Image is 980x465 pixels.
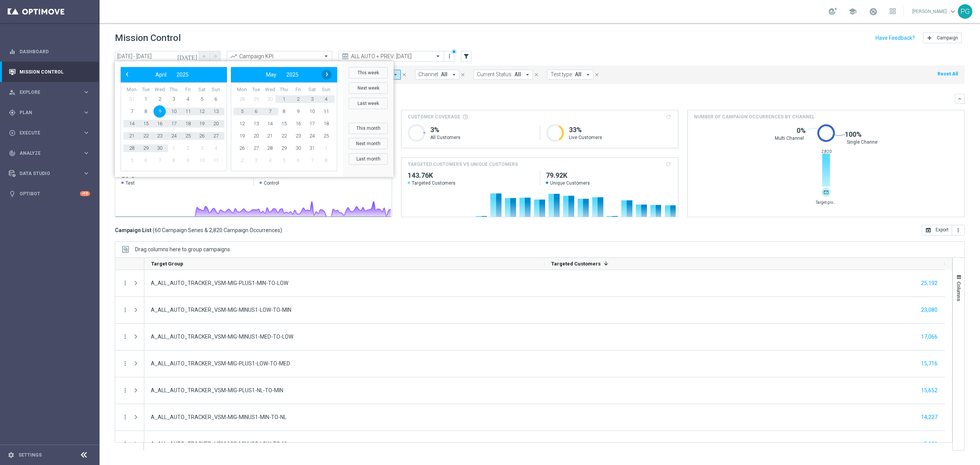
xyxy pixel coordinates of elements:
span: 27 [210,130,222,142]
span: 8 [140,105,152,118]
span: 1 [320,142,332,154]
span: 31 [126,93,138,105]
h2: 79,920 [546,171,672,180]
p: All Customers [430,134,534,141]
span: 7 [154,154,166,167]
div: Press SPACE to select this row. [115,297,144,324]
i: track_changes [9,150,16,157]
i: play_circle_outline [9,129,16,136]
div: Row Groups [135,246,230,252]
div: PG [958,4,972,19]
span: Drag columns here to group campaigns [135,246,230,252]
i: lightbulb [9,190,16,197]
span: Targeted Customers [408,180,534,186]
button: 2025 [171,70,194,80]
div: Target group only [822,188,831,197]
input: Select date range [115,51,199,62]
multiple-options-button: Export to CSV [922,227,965,233]
span: 2 [236,154,248,167]
span: 18 [182,118,194,130]
th: weekday [249,87,263,93]
i: close [460,72,465,77]
span: 6 [210,93,222,105]
button: This month [349,123,388,134]
span: 15 [278,118,290,130]
span: 2025 [176,72,189,78]
span: 21 [126,130,138,142]
button: 15,716 [920,359,938,368]
span: All [441,71,448,78]
i: filter_alt [463,53,470,60]
span: Unique Customers [546,180,672,186]
div: Press SPACE to select this row. [115,324,144,350]
button: Channel: All arrow_drop_down [415,70,459,80]
button: arrow_forward [210,51,220,62]
i: more_vert [122,306,129,313]
i: settings [8,452,15,458]
button: more_vert [122,280,129,287]
i: open_in_browser [925,227,931,233]
span: 31 [306,142,318,154]
span: ‹ [122,69,132,79]
span: keyboard_arrow_down [949,7,957,16]
span: 11 [182,105,194,118]
span: A_ALL_AUTO_TRACKER_VSM-MIG-PLUS1-MIN-TO-LOW [151,280,288,287]
th: weekday [263,87,277,93]
p: Live Customers [569,134,672,141]
span: 22 [278,130,290,142]
div: person_search Explore keyboard_arrow_right [8,89,90,95]
span: 15 [140,118,152,130]
span: 9 [182,154,194,167]
span: Targeted Customers [551,261,601,267]
button: more_vert [122,387,129,394]
span: 10 [168,105,180,118]
span: A_ALL_AUTO_TRACKER_VSM-MIG-PLUS1-LOW-TO-MED [151,360,290,367]
th: weekday [139,87,153,93]
button: play_circle_outline Execute keyboard_arrow_right [8,130,90,136]
button: This week [349,67,388,79]
span: 29 [278,142,290,154]
span: 26 [236,142,248,154]
button: 5,136 [923,439,938,449]
span: 8 [278,105,290,118]
span: 3 [250,154,262,167]
div: Optibot [9,183,90,204]
span: 1 [140,93,152,105]
span: Plan [20,110,83,115]
i: keyboard_arrow_right [83,129,90,136]
span: All [575,71,581,78]
a: [PERSON_NAME]keyboard_arrow_down [911,6,958,17]
span: ( [153,227,155,234]
span: 6 [140,154,152,167]
span: 2 [292,93,304,105]
i: more_vert [122,333,129,340]
span: 23 [154,130,166,142]
div: Press SPACE to select this row. [115,404,144,431]
span: Columns [956,282,962,301]
div: Press SPACE to select this row. [144,324,945,350]
th: weekday [319,87,333,93]
i: trending_up [230,52,237,60]
button: more_vert [952,225,965,236]
a: Optibot [20,183,80,204]
span: 17 [168,118,180,130]
div: Press SPACE to select this row. [115,431,144,458]
span: A_ALL_AUTO_TRACKER_VSM-MIG-MINUS1-MIN-TO-NL [151,414,286,421]
ng-select: ALL AUTO + PREV: 22.09.2025 [338,51,444,62]
i: arrow_drop_down [585,71,591,78]
i: add [926,35,933,41]
i: keyboard_arrow_right [83,170,90,177]
span: Multi Channel [775,135,804,141]
span: 2,820 [822,149,831,154]
button: Last month [349,153,388,165]
span: 5 [278,154,290,167]
div: Press SPACE to select this row. [115,350,144,377]
button: › [322,70,332,80]
span: April [155,72,167,78]
button: ‹ [122,70,132,80]
button: 14,227 [920,413,938,422]
ng-select: Campaign KPI [227,51,332,62]
span: 28 [236,93,248,105]
h1: 33% [569,125,672,134]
